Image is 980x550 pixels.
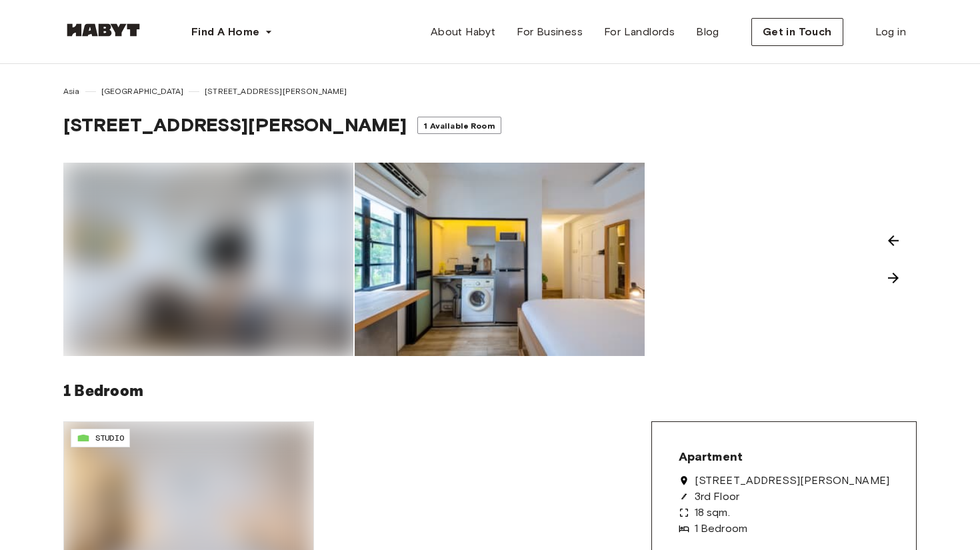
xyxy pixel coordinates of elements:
[101,85,184,97] span: [GEOGRAPHIC_DATA]
[205,85,347,97] span: [STREET_ADDRESS][PERSON_NAME]
[63,113,407,136] span: [STREET_ADDRESS][PERSON_NAME]
[695,507,730,518] span: 18 sqm.
[420,19,506,45] a: About Habyt
[506,19,593,45] a: For Business
[696,24,719,40] span: Blog
[695,491,739,502] span: 3rd Floor
[63,85,80,97] span: Asia
[865,19,917,45] a: Log in
[423,121,495,131] span: 1 Available Room
[191,24,259,40] span: Find A Home
[95,432,124,444] span: STUDIO
[763,24,832,40] span: Get in Touch
[751,18,843,46] button: Get in Touch
[685,19,730,45] a: Blog
[181,19,283,45] button: Find A Home
[431,24,495,40] span: About Habyt
[880,265,907,291] img: image-carousel-arrow
[63,377,917,405] h6: 1 Bedroom
[679,449,743,465] span: Apartment
[875,24,906,40] span: Log in
[695,523,747,534] span: 1 Bedroom
[593,19,685,45] a: For Landlords
[604,24,675,40] span: For Landlords
[63,163,353,356] img: image
[517,24,583,40] span: For Business
[63,23,143,37] img: Habyt
[355,163,645,356] img: image
[880,227,907,254] img: image-carousel-arrow
[695,475,889,486] span: [STREET_ADDRESS][PERSON_NAME]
